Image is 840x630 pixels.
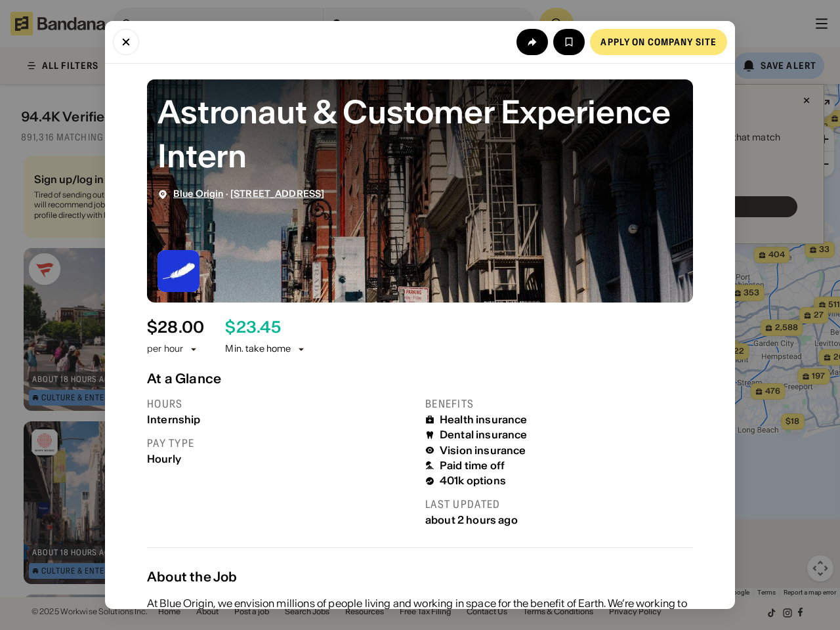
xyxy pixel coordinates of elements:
div: · [173,188,324,199]
a: [STREET_ADDRESS] [230,188,324,199]
div: Internship [147,413,415,426]
div: Pay type [147,436,415,450]
div: Health insurance [440,413,528,426]
div: $ 28.00 [147,318,204,337]
div: About the Job [147,569,693,585]
div: Dental insurance [440,429,528,441]
div: about 2 hours ago [425,514,693,526]
div: $ 23.45 [225,318,280,337]
div: per hour [147,343,183,356]
div: Min. take home [225,343,306,356]
div: 401k options [440,474,506,487]
img: Blue Origin logo [157,250,199,292]
div: Vision insurance [440,444,526,457]
div: Benefits [425,397,693,411]
div: Astronaut & Customer Experience Intern [157,90,682,178]
button: Close [113,29,139,55]
div: Apply on company site [600,37,717,47]
div: Hourly [147,453,415,465]
div: At a Glance [147,371,693,387]
div: Hours [147,397,415,411]
div: Paid time off [440,459,505,472]
a: Blue Origin [173,188,224,199]
div: Last updated [425,497,693,511]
